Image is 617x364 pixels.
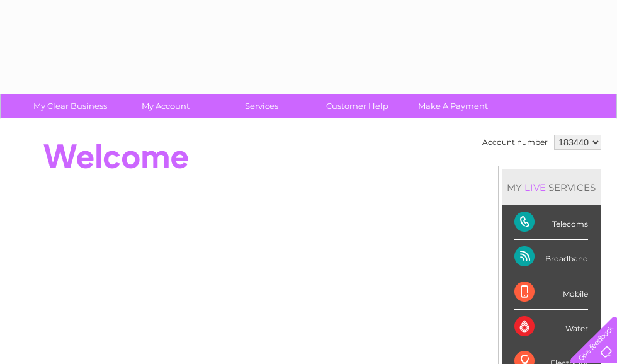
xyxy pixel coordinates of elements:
[305,94,409,118] a: Customer Help
[401,94,505,118] a: Make A Payment
[514,310,588,344] div: Water
[114,94,218,118] a: My Account
[18,94,122,118] a: My Clear Business
[479,132,551,153] td: Account number
[210,94,314,118] a: Services
[514,240,588,275] div: Broadband
[502,169,601,205] div: MY SERVICES
[514,275,588,310] div: Mobile
[514,205,588,240] div: Telecoms
[522,181,548,193] div: LIVE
